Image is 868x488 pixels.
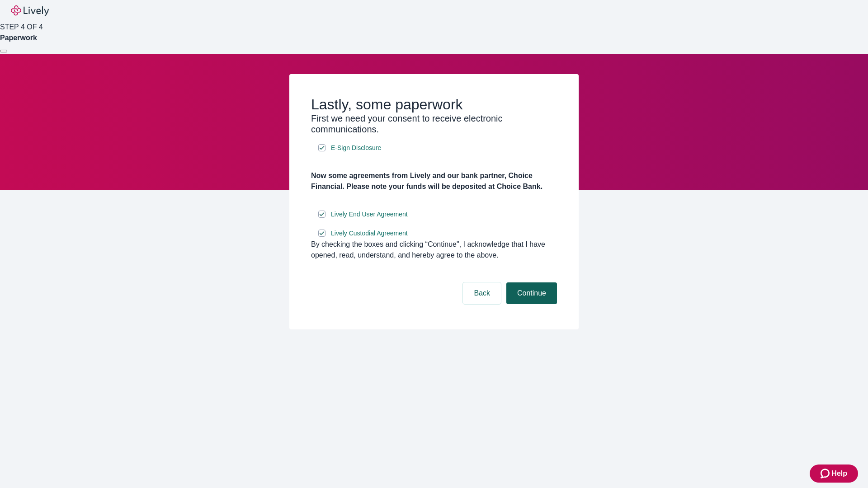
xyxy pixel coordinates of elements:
a: e-sign disclosure document [329,228,410,239]
h3: First we need your consent to receive electronic communications. [311,113,557,135]
span: E-Sign Disclosure [331,143,381,153]
h4: Now some agreements from Lively and our bank partner, Choice Financial. Please note your funds wi... [311,170,557,192]
h2: Lastly, some paperwork [311,96,557,113]
a: e-sign disclosure document [329,209,410,220]
span: Lively End User Agreement [331,210,408,219]
img: Lively [11,5,49,16]
span: Lively Custodial Agreement [331,229,408,238]
span: Help [831,468,847,479]
div: By checking the boxes and clicking “Continue", I acknowledge that I have opened, read, understand... [311,239,557,261]
svg: Zendesk support icon [821,468,831,479]
button: Back [463,282,501,304]
button: Zendesk support iconHelp [810,465,858,483]
a: e-sign disclosure document [329,142,383,154]
button: Continue [506,282,557,304]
